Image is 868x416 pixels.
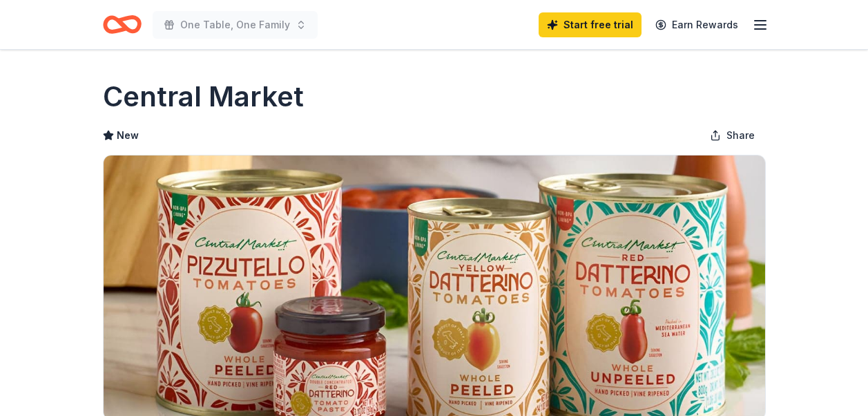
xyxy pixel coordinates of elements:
[180,17,290,33] span: One Table, One Family
[539,12,642,37] a: Start free trial
[153,11,318,39] button: One Table, One Family
[726,127,755,144] span: Share
[103,77,304,116] h1: Central Market
[103,8,142,41] a: Home
[647,12,746,37] a: Earn Rewards
[699,122,766,149] button: Share
[117,127,139,144] span: New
